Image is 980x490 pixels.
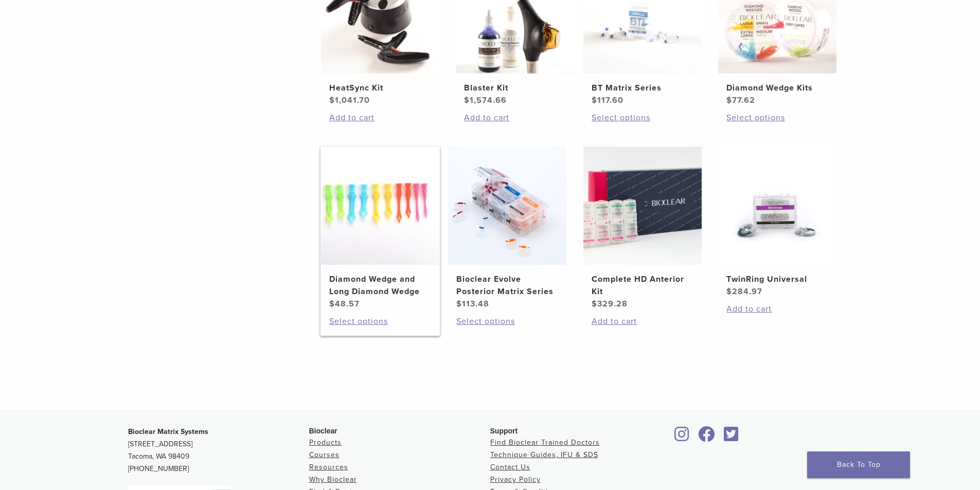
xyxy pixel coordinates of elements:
[726,112,828,124] a: Select options for “Diamond Wedge Kits”
[329,273,431,298] h2: Diamond Wedge and Long Diamond Wedge
[718,147,838,298] a: TwinRing UniversalTwinRing Universal $284.97
[309,463,348,471] a: Resources
[464,95,507,105] bdi: 1,574.66
[592,315,693,328] a: Add to cart: “Complete HD Anterior Kit”
[309,450,340,459] a: Courses
[329,299,360,309] bdi: 48.57
[329,112,431,124] a: Add to cart: “HeatSync Kit”
[309,475,357,484] a: Why Bioclear
[128,426,309,475] p: [STREET_ADDRESS] Tacoma, WA 98409 [PHONE_NUMBER]
[583,147,703,310] a: Complete HD Anterior KitComplete HD Anterior Kit $329.28
[718,147,836,265] img: TwinRing Universal
[726,273,828,285] h2: TwinRing Universal
[321,147,439,265] img: Diamond Wedge and Long Diamond Wedge
[726,95,755,105] bdi: 77.62
[456,315,558,328] a: Select options for “Bioclear Evolve Posterior Matrix Series”
[320,147,440,310] a: Diamond Wedge and Long Diamond WedgeDiamond Wedge and Long Diamond Wedge $48.57
[128,427,208,436] strong: Bioclear Matrix Systems
[721,432,742,443] a: Bioclear
[490,475,541,484] a: Privacy Policy
[309,438,342,447] a: Products
[726,286,732,297] span: $
[807,451,910,478] a: Back To Top
[464,82,566,94] h2: Blaster Kit
[671,432,693,443] a: Bioclear
[490,450,598,459] a: Technique Guides, IFU & SDS
[592,299,597,309] span: $
[726,303,828,315] a: Add to cart: “TwinRing Universal”
[592,82,693,94] h2: BT Matrix Series
[464,95,470,105] span: $
[726,286,762,297] bdi: 284.97
[592,95,597,105] span: $
[726,95,732,105] span: $
[592,112,693,124] a: Select options for “BT Matrix Series”
[592,95,623,105] bdi: 117.60
[464,112,566,124] a: Add to cart: “Blaster Kit”
[448,147,566,265] img: Bioclear Evolve Posterior Matrix Series
[329,299,335,309] span: $
[490,463,530,471] a: Contact Us
[456,299,489,309] bdi: 113.48
[592,299,628,309] bdi: 329.28
[490,438,600,447] a: Find Bioclear Trained Doctors
[726,82,828,94] h2: Diamond Wedge Kits
[309,427,337,435] span: Bioclear
[695,432,719,443] a: Bioclear
[329,95,370,105] bdi: 1,041.70
[456,273,558,298] h2: Bioclear Evolve Posterior Matrix Series
[329,95,335,105] span: $
[592,273,693,298] h2: Complete HD Anterior Kit
[329,82,431,94] h2: HeatSync Kit
[329,315,431,328] a: Select options for “Diamond Wedge and Long Diamond Wedge”
[456,299,462,309] span: $
[583,147,702,265] img: Complete HD Anterior Kit
[448,147,567,310] a: Bioclear Evolve Posterior Matrix SeriesBioclear Evolve Posterior Matrix Series $113.48
[490,427,518,435] span: Support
